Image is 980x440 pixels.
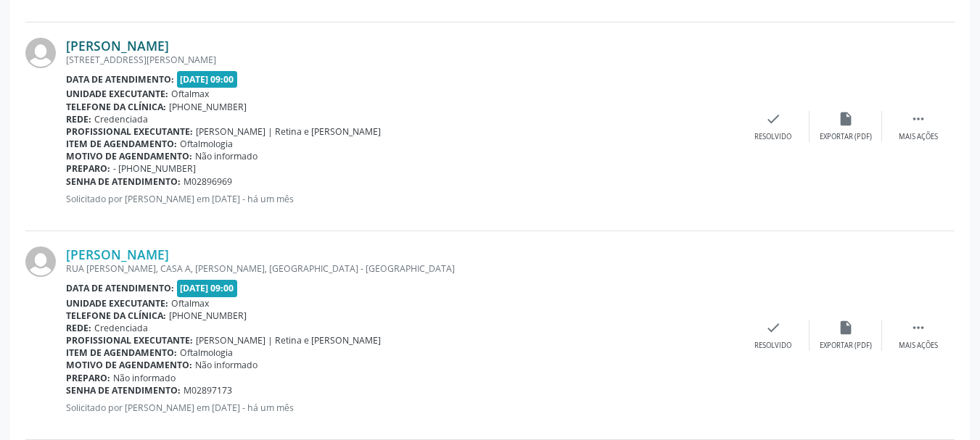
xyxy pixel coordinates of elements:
b: Data de atendimento: [66,73,174,86]
i: insert_drive_file [838,320,854,336]
b: Rede: [66,322,91,334]
span: Oftalmax [171,88,209,100]
span: Não informado [113,372,176,384]
span: [DATE] 09:00 [177,280,238,296]
b: Senha de atendimento: [66,175,181,188]
a: [PERSON_NAME] [66,38,169,54]
div: Exportar (PDF) [820,132,872,142]
a: [PERSON_NAME] [66,246,169,262]
b: Unidade executante: [66,297,168,310]
b: Profissional executante: [66,334,193,346]
i: check [765,320,781,336]
b: Rede: [66,113,91,125]
span: Oftalmologia [180,138,233,150]
span: Oftalmax [171,297,209,310]
div: RUA [PERSON_NAME], CASA A, [PERSON_NAME], [GEOGRAPHIC_DATA] - [GEOGRAPHIC_DATA] [66,262,737,275]
span: Oftalmologia [180,346,233,359]
p: Solicitado por [PERSON_NAME] em [DATE] - há um mês [66,193,737,205]
span: - [PHONE_NUMBER] [113,162,196,175]
b: Telefone da clínica: [66,310,166,322]
span: [PHONE_NUMBER] [169,101,247,113]
div: [STREET_ADDRESS][PERSON_NAME] [66,54,737,66]
div: Mais ações [899,341,938,351]
span: [DATE] 09:00 [177,71,238,88]
b: Item de agendamento: [66,138,177,150]
b: Telefone da clínica: [66,101,166,113]
b: Preparo: [66,372,110,384]
span: Não informado [195,150,258,162]
span: [PHONE_NUMBER] [169,310,247,322]
i: insert_drive_file [838,111,854,127]
b: Motivo de agendamento: [66,359,192,371]
span: M02897173 [184,384,232,397]
i:  [910,320,926,336]
p: Solicitado por [PERSON_NAME] em [DATE] - há um mês [66,402,737,414]
span: M02896969 [184,175,232,188]
b: Motivo de agendamento: [66,150,192,162]
span: Credenciada [94,113,148,125]
b: Preparo: [66,162,110,175]
div: Resolvido [754,341,791,351]
i: check [765,111,781,127]
b: Item de agendamento: [66,346,177,359]
b: Senha de atendimento: [66,384,181,397]
div: Resolvido [754,132,791,142]
b: Data de atendimento: [66,282,174,294]
img: img [25,246,56,277]
i:  [910,111,926,127]
div: Exportar (PDF) [820,341,872,351]
span: [PERSON_NAME] | Retina e [PERSON_NAME] [196,125,381,138]
span: Não informado [195,359,258,371]
img: img [25,38,56,68]
span: [PERSON_NAME] | Retina e [PERSON_NAME] [196,334,381,346]
b: Unidade executante: [66,88,168,100]
b: Profissional executante: [66,125,193,138]
span: Credenciada [94,322,148,334]
div: Mais ações [899,132,938,142]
